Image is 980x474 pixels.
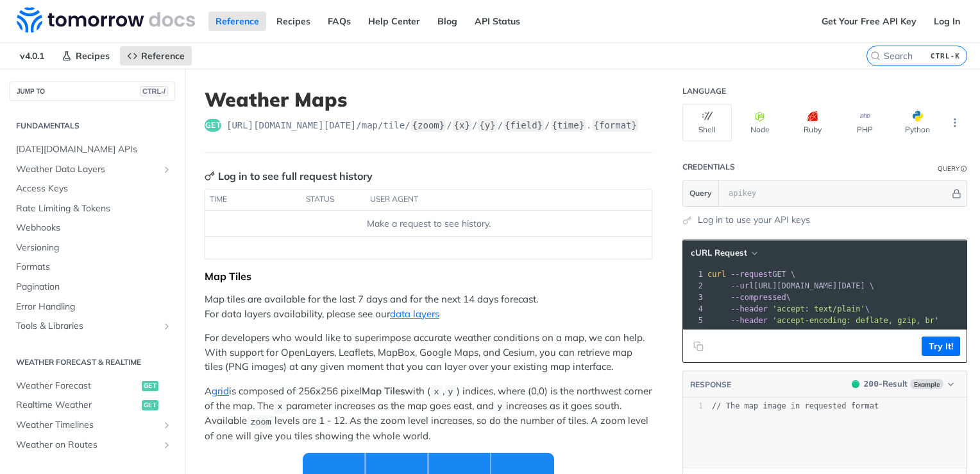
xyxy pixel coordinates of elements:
[210,217,646,231] div: Make a request to see history.
[683,180,719,206] button: Query
[870,51,881,61] svg: Search
[140,86,168,96] span: CTRL-/
[497,402,502,412] span: y
[16,163,158,176] span: Weather Data Layers
[840,104,890,141] button: PHP
[16,202,172,215] span: Rate Limiting & Tokens
[10,120,175,132] h2: Fundamentals
[10,199,175,218] a: Rate Limiting & Tokens
[10,396,175,415] a: Realtime Weatherget
[683,303,705,315] div: 4
[691,247,747,258] span: cURL Request
[411,119,446,132] label: {zoom}
[205,270,652,283] div: Map Tiles
[683,292,705,303] div: 3
[205,292,652,321] p: Map tiles are available for the last 7 days and for the next 14 days forecast. For data layers av...
[593,119,638,132] label: {format}
[277,402,282,412] span: x
[731,270,772,279] span: --request
[689,378,732,391] button: RESPONSE
[683,401,703,412] div: 1
[16,182,172,195] span: Access Keys
[301,189,366,210] th: status
[205,88,652,111] h1: Weather Maps
[950,187,963,200] button: Hide
[10,435,175,455] a: Weather on RoutesShow subpages for Weather on Routes
[76,50,110,62] span: Recipes
[707,270,795,279] span: GET \
[141,50,185,62] span: Reference
[16,320,158,333] span: Tools & Libraries
[772,304,865,313] span: 'accept: text/plain'
[17,7,195,33] img: Tomorrow.io Weather API Docs
[864,379,879,389] span: 200
[10,238,175,258] a: Versioning
[142,400,158,410] span: get
[945,113,965,132] button: More Languages
[362,385,405,397] strong: Map Tiles
[10,356,175,368] h2: Weather Forecast & realtime
[852,380,859,388] span: 200
[162,164,172,175] button: Show subpages for Weather Data Layers
[16,380,139,392] span: Weather Forecast
[551,119,586,132] label: {time}
[707,281,874,290] span: [URL][DOMAIN_NAME][DATE] \
[10,179,175,198] a: Access Keys
[16,241,172,254] span: Versioning
[430,12,464,31] a: Blog
[16,281,172,294] span: Pagination
[212,385,229,397] a: grid
[16,143,172,156] span: [DATE][DOMAIN_NAME] APIs
[689,337,707,356] button: Copy to clipboard
[707,270,726,279] span: curl
[468,12,527,31] a: API Status
[205,189,301,210] th: time
[10,376,175,396] a: Weather Forecastget
[162,321,172,331] button: Show subpages for Tools & Libraries
[731,293,786,302] span: --compressed
[845,378,960,391] button: 200200-ResultExample
[205,384,652,443] p: A is composed of 256x256 pixel with ( , ) indices, where (0,0) is the northwest corner of the map...
[731,281,754,290] span: --url
[922,337,960,356] button: Try It!
[269,12,317,31] a: Recipes
[10,297,175,317] a: Error Handling
[142,381,158,391] span: get
[361,12,427,31] a: Help Center
[205,168,373,184] div: Log in to see full request history
[893,104,942,141] button: Python
[815,12,924,31] a: Get Your Free API Key
[208,12,266,31] a: Reference
[205,171,215,181] svg: Key
[949,117,961,128] svg: More ellipsis
[434,387,439,397] span: x
[503,119,544,132] label: {field}
[16,261,172,274] span: Formats
[722,180,950,206] input: apikey
[938,164,967,173] div: QueryInformation
[682,86,726,96] div: Language
[735,104,784,141] button: Node
[16,399,139,412] span: Realtime Weather
[478,119,496,132] label: {y}
[910,379,943,389] span: Example
[13,46,51,66] span: v4.0.1
[226,119,639,132] span: https://api.tomorrow.io/v4/map/tile/{zoom}/{x}/{y}/{field}/{time}.{format}
[120,46,192,66] a: Reference
[16,419,158,432] span: Weather Timelines
[927,12,967,31] a: Log In
[10,416,175,435] a: Weather TimelinesShow subpages for Weather Timelines
[390,308,439,320] a: data layers
[321,12,358,31] a: FAQs
[10,82,175,101] button: JUMP TOCTRL-/
[682,104,732,141] button: Shell
[55,46,117,66] a: Recipes
[250,417,271,426] span: zoom
[10,218,175,238] a: Webhooks
[689,188,712,199] span: Query
[10,277,175,297] a: Pagination
[772,316,939,325] span: 'accept-encoding: deflate, gzip, br'
[366,189,626,210] th: user agent
[707,304,870,313] span: \
[682,162,735,172] div: Credentials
